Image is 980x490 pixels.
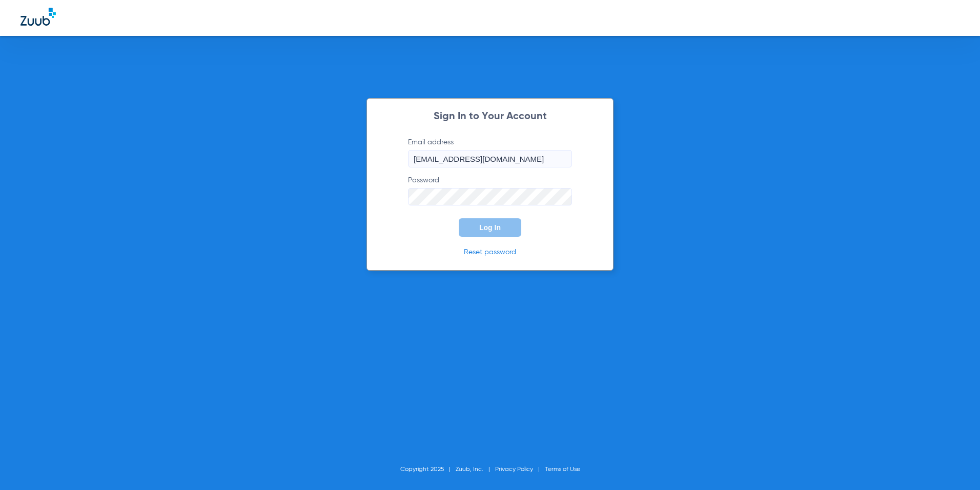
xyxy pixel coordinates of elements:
[929,441,980,490] iframe: Chat Widget
[495,466,533,473] a: Privacy Policy
[408,150,572,167] input: Email address
[545,466,580,473] a: Terms of Use
[408,137,572,167] label: Email address
[459,218,521,237] button: Log In
[21,8,56,26] img: Zuub Logo
[408,175,572,205] label: Password
[393,111,587,122] h2: Sign In to Your Account
[456,464,495,475] li: Zuub, Inc.
[408,188,572,205] input: Password
[464,249,516,256] a: Reset password
[479,223,501,232] span: Log In
[400,464,456,475] li: Copyright 2025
